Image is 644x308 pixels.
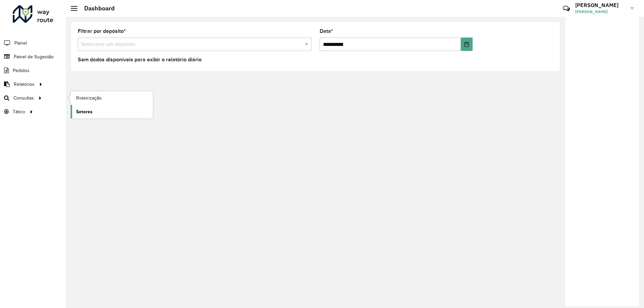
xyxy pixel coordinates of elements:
span: Relatórios [14,81,35,88]
a: Roteirização [71,91,153,105]
a: Contato Rápido [559,1,574,16]
h2: Dashboard [77,5,115,12]
label: Data [320,27,333,35]
span: Pedidos [13,67,30,74]
span: Roteirização [76,95,102,102]
a: Setores [71,105,153,118]
span: Setores [76,108,93,115]
label: Sem dados disponíveis para exibir o relatório diário [78,56,202,64]
h3: [PERSON_NAME] [575,2,626,8]
label: Filtrar por depósito [78,27,126,35]
span: Consultas [13,95,34,102]
span: Painel de Sugestão [14,53,54,60]
span: Painel [14,40,27,47]
button: Choose Date [461,38,473,51]
span: [PERSON_NAME] [575,9,626,15]
span: Tático [13,108,25,115]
